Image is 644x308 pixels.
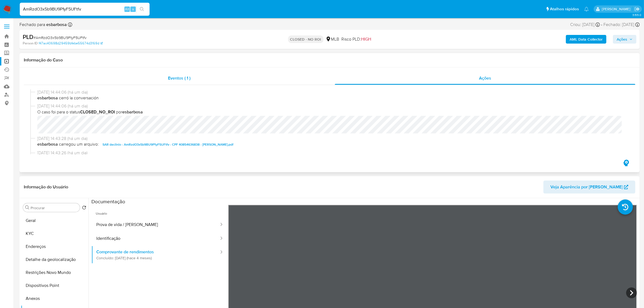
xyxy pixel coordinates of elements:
[24,184,68,190] h1: Informação do Usuário
[25,205,29,210] button: Procurar
[39,41,103,46] a: f47ac40698d29459bfebe55674d3169d
[21,266,88,279] button: Restrições Novo Mundo
[342,36,371,42] span: Risco PLD:
[602,6,632,12] p: emerson.gomes@mercadopago.com.br
[570,35,603,44] b: AML Data Collector
[19,22,67,28] span: Fechado para
[34,35,87,40] span: # AmRzdO3x5b9BU9P1yF5UFtfv
[479,75,491,81] span: Ações
[31,205,78,210] input: Procurar
[132,6,134,12] span: s
[37,95,59,101] b: esbarbosa
[80,109,115,115] b: CLOSED_NO_ROI
[37,136,627,142] span: [DATE] 14:43:28 (há um dia)
[103,141,233,148] span: SAR declinio - AmRzdO3x5b9BU9P1yF5UFtfv - CPF 40854636838 - [PERSON_NAME].pdf
[21,227,88,240] button: KYC
[37,103,627,109] span: [DATE] 14:44:06 (há um dia)
[21,253,88,266] button: Detalhe da geolocalização
[125,6,129,12] span: Alt
[634,6,640,12] a: Sair
[361,36,371,42] span: HIGH
[566,35,606,44] button: AML Data Collector
[23,32,34,41] b: PLD
[100,141,236,148] button: SAR declinio - AmRzdO3x5b9BU9P1yF5UFtfv - CPF 40854636838 - [PERSON_NAME].pdf
[617,35,627,44] span: Ações
[20,6,150,13] input: Pesquise usuários ou casos...
[168,75,190,81] span: Eventos ( 1 )
[21,292,88,305] button: Anexos
[136,5,147,13] button: search-icon
[326,36,339,42] div: MLB
[613,35,636,44] button: Ações
[21,279,88,292] button: Dispositivos Point
[37,141,58,148] b: esbarbosa
[550,181,623,194] span: Veja Aparência por [PERSON_NAME]
[23,41,38,46] b: Person ID
[37,109,627,115] span: O caso foi para o status por
[45,21,67,28] b: esbarbosa
[37,89,627,95] span: [DATE] 14:44:06 (há um dia)
[288,35,323,43] p: CLOSED - NO ROI
[550,6,579,12] span: Atalhos rápidos
[21,214,88,227] button: Geral
[21,240,88,253] button: Endereços
[59,141,99,148] span: carregou um arquivo:
[122,109,143,115] b: esbarbosa
[584,7,589,11] a: Notificações
[37,95,627,101] span: cerró la conversación
[82,205,86,211] button: Retornar ao pedido padrão
[37,150,627,156] span: [DATE] 14:43:26 (há um dia)
[603,22,640,28] div: Fechado: [DATE]
[570,22,600,28] div: Criou: [DATE]
[24,57,635,63] h1: Informação do Caso
[601,22,602,28] span: -
[543,181,635,194] button: Veja Aparência por [PERSON_NAME]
